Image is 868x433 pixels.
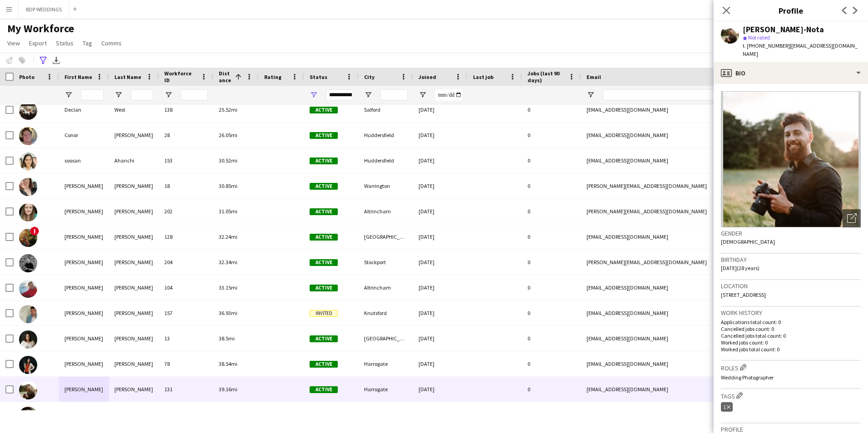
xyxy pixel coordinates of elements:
[843,209,861,227] div: Open photos pop-in
[159,351,213,376] div: 78
[219,310,237,316] span: 36.93mi
[310,310,338,317] span: Invited
[159,148,213,173] div: 153
[359,402,413,427] div: Frodsham
[413,351,468,376] div: [DATE]
[419,74,436,80] span: Joined
[413,123,468,148] div: [DATE]
[219,106,237,113] span: 25.52mi
[159,173,213,198] div: 18
[522,377,581,402] div: 0
[131,89,153,100] input: Last Name Filter Input
[109,123,159,148] div: [PERSON_NAME]
[587,74,601,80] span: Email
[159,199,213,224] div: 202
[159,300,213,325] div: 157
[721,309,861,317] h3: Work history
[359,97,413,122] div: Salford
[159,250,213,275] div: 204
[159,97,213,122] div: 138
[219,70,232,84] span: Distance
[19,0,69,18] button: BDP WEDDINGS
[109,326,159,351] div: [PERSON_NAME]
[164,70,197,84] span: Workforce ID
[310,183,338,190] span: Active
[19,381,37,399] img: Ollie Glover-Nota
[81,89,104,100] input: First Name Filter Input
[413,326,468,351] div: [DATE]
[522,300,581,325] div: 0
[581,148,763,173] div: [EMAIL_ADDRESS][DOMAIN_NAME]
[581,351,763,376] div: [EMAIL_ADDRESS][DOMAIN_NAME]
[109,402,159,427] div: Merry
[19,280,37,298] img: Thomas Groves
[219,208,237,215] span: 31.05mi
[159,377,213,402] div: 131
[219,233,237,240] span: 32.24mi
[83,39,92,47] span: Tag
[413,224,468,249] div: [DATE]
[59,250,109,275] div: [PERSON_NAME]
[310,234,338,241] span: Active
[413,402,468,427] div: [DATE]
[721,332,861,339] p: Cancelled jobs total count: 0
[19,254,37,272] img: Karl Mitchell
[19,407,37,425] img: Joel Merry
[359,148,413,173] div: Huddersfield
[79,37,96,49] a: Tag
[413,97,468,122] div: [DATE]
[19,102,37,120] img: Declan West
[109,351,159,376] div: [PERSON_NAME]
[19,153,37,171] img: soosan Ahanchi
[359,123,413,148] div: Huddersfield
[19,356,37,374] img: Sarah Warne
[164,91,173,99] button: Open Filter Menu
[528,70,565,84] span: Jobs (last 90 days)
[64,74,92,80] span: First Name
[721,346,861,353] p: Worked jobs total count: 0
[364,91,372,99] button: Open Filter Menu
[413,250,468,275] div: [DATE]
[581,275,763,300] div: [EMAIL_ADDRESS][DOMAIN_NAME]
[51,55,62,66] app-action-btn: Export XLSX
[581,326,763,351] div: [EMAIL_ADDRESS][DOMAIN_NAME]
[581,224,763,249] div: [EMAIL_ADDRESS][DOMAIN_NAME]
[310,361,338,368] span: Active
[59,199,109,224] div: [PERSON_NAME]
[109,199,159,224] div: [PERSON_NAME]
[38,55,49,66] app-action-btn: Advanced filters
[19,203,37,221] img: Natalie Rawding
[19,229,37,247] img: Ione Collins
[359,377,413,402] div: Harrogate
[413,377,468,402] div: [DATE]
[359,250,413,275] div: Stockport
[109,377,159,402] div: [PERSON_NAME]
[109,250,159,275] div: [PERSON_NAME]
[219,284,237,291] span: 33.15mi
[109,173,159,198] div: [PERSON_NAME]
[522,148,581,173] div: 0
[101,39,122,47] span: Comms
[59,326,109,351] div: [PERSON_NAME]
[310,157,338,164] span: Active
[721,319,861,325] p: Applications total count: 0
[721,325,861,332] p: Cancelled jobs count: 0
[743,25,824,34] div: [PERSON_NAME]-Nota
[59,97,109,122] div: Declan
[59,123,109,148] div: Conor
[581,173,763,198] div: [PERSON_NAME][EMAIL_ADDRESS][DOMAIN_NAME]
[56,39,74,47] span: Status
[435,89,462,100] input: Joined Filter Input
[59,377,109,402] div: [PERSON_NAME]
[219,386,237,393] span: 39.16mi
[581,377,763,402] div: [EMAIL_ADDRESS][DOMAIN_NAME]
[219,132,237,138] span: 26.05mi
[413,199,468,224] div: [DATE]
[522,326,581,351] div: 0
[310,107,338,113] span: Active
[581,300,763,325] div: [EMAIL_ADDRESS][DOMAIN_NAME]
[743,42,858,57] span: | [EMAIL_ADDRESS][DOMAIN_NAME]
[19,74,35,80] span: Photo
[748,34,770,41] span: Not rated
[310,259,338,266] span: Active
